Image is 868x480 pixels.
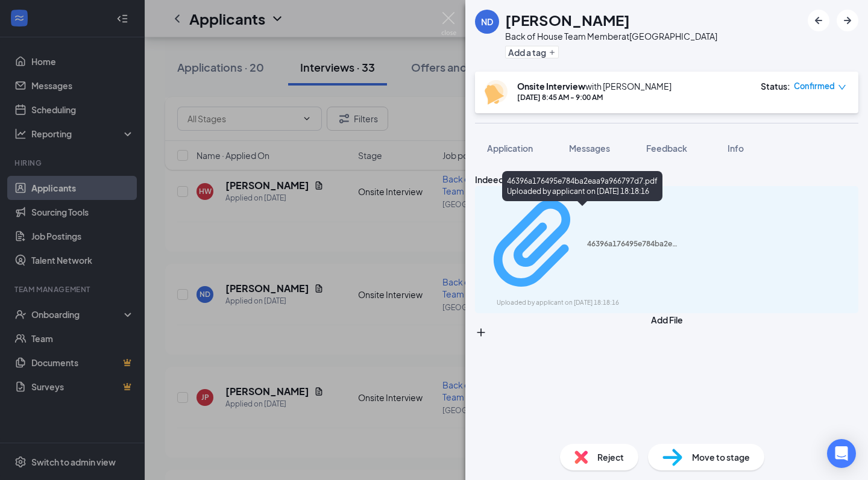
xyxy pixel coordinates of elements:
[482,192,587,296] svg: Paperclip
[502,171,662,201] div: 46396a176495e784ba2eaa9a966797d7.pdf Uploaded by applicant on [DATE] 18:18:16
[587,239,678,249] div: 46396a176495e784ba2eaa9a966797d7.pdf
[838,83,846,92] span: down
[481,16,493,28] div: ND
[505,46,559,58] button: PlusAdd a tag
[497,298,678,308] div: Uploaded by applicant on [DATE] 18:18:16
[827,439,856,468] div: Open Intercom Messenger
[692,450,750,464] span: Move to stage
[808,10,829,31] button: ArrowLeftNew
[517,92,671,102] div: [DATE] 8:45 AM - 9:00 AM
[549,49,556,56] svg: Plus
[840,13,855,28] svg: ArrowRight
[728,143,744,154] span: Info
[597,450,624,464] span: Reject
[505,10,630,30] h1: [PERSON_NAME]
[487,143,533,154] span: Application
[475,326,487,338] svg: Plus
[475,313,858,338] button: Add FilePlus
[517,80,671,92] div: with [PERSON_NAME]
[517,81,585,92] b: Onsite Interview
[811,13,826,28] svg: ArrowLeftNew
[569,143,610,154] span: Messages
[794,80,835,92] span: Confirmed
[482,192,678,308] a: Paperclip46396a176495e784ba2eaa9a966797d7.pdfUploaded by applicant on [DATE] 18:18:16
[837,10,858,31] button: ArrowRight
[761,80,790,92] div: Status :
[505,30,717,42] div: Back of House Team Member at [GEOGRAPHIC_DATA]
[646,143,687,154] span: Feedback
[475,173,858,186] div: Indeed Resume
